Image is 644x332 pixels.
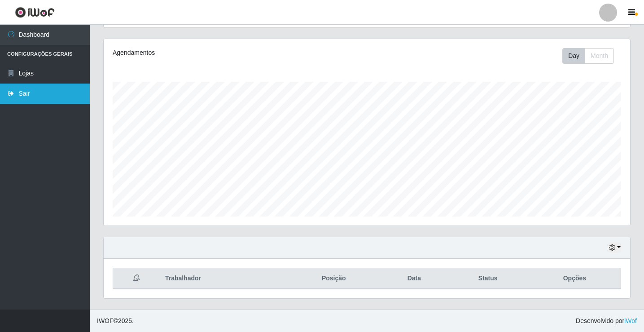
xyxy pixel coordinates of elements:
button: Day [562,48,585,64]
div: First group [562,48,614,64]
div: Toolbar with button groups [562,48,621,64]
span: IWOF [97,317,114,324]
th: Status [447,268,529,289]
span: Desenvolvido por [576,316,637,326]
th: Posição [286,268,381,289]
img: CoreUI Logo [15,7,55,18]
th: Data [381,268,447,289]
th: Opções [529,268,621,289]
a: iWof [624,317,637,324]
div: Agendamentos [113,48,317,58]
button: Month [585,48,614,64]
th: Trabalhador [160,268,286,289]
span: © 2025 . [97,316,134,326]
